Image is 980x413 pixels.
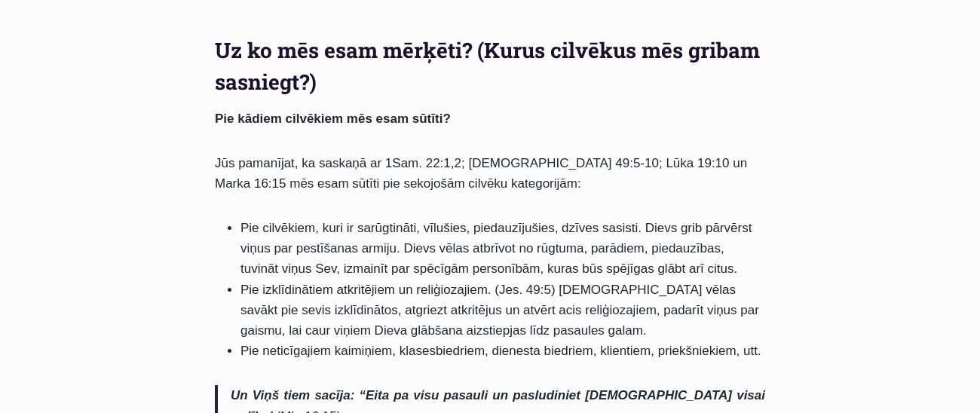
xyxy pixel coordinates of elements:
li: Pie neticīgajiem kaimiņiem, klasesbiedriem, dienesta biedriem, klientiem, priekšniekiem, utt. [240,341,765,361]
h2: Uz ko mēs esam mērķēti? (Kurus cilvēkus mēs gribam sasniegt?) [215,35,765,98]
strong: Pie kādiem cilvēkiem mēs esam sūtīti? [215,112,451,126]
li: Pie cilvēkiem, kuri ir sarūgtināti, vīlušies, piedauzījušies, dzīves sasisti. Dievs grib pārvērst... [240,218,765,280]
li: Pie izklīdinātiem atkritējiem un reliģiozajiem. (Jes. 49:5) [DEMOGRAPHIC_DATA] vēlas savākt pie s... [240,280,765,341]
p: Jūs pamanījat, ka saskaņā ar 1Sam. 22:1,2; [DEMOGRAPHIC_DATA] 49:5-10; Lūka 19:10 un Marka 16:15 ... [215,153,765,194]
